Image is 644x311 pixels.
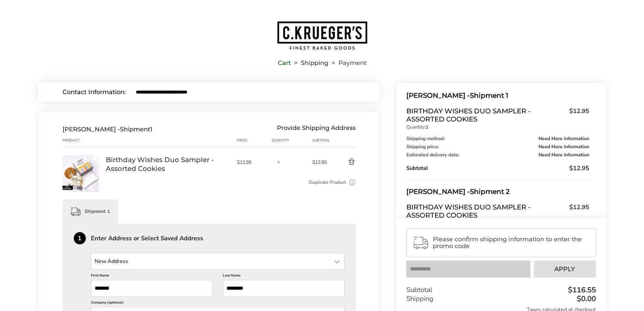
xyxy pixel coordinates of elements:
[223,280,344,297] input: Last Name
[406,136,589,141] div: Shipping method:
[534,261,596,277] button: Apply
[566,107,589,121] span: $12.95
[91,253,345,270] input: State
[406,187,470,196] span: [PERSON_NAME] -
[569,164,589,172] span: $12.95
[291,61,328,65] li: Shipping
[575,295,596,303] div: $0.00
[277,21,368,50] img: C.KRUEGER'S
[539,136,589,141] span: Need More Information
[106,155,230,173] a: Birthday Wishes Duo Sampler - Assorted Cookies
[278,61,291,65] a: Cart
[272,155,285,169] input: Quantity input
[91,300,345,307] label: Company (optional)
[426,124,428,130] strong: 1
[433,236,590,249] span: Please confirm shipping information to enter the promo code
[277,126,356,133] div: Provide Shipping Address
[539,145,589,149] span: Need More Information
[406,91,470,99] span: [PERSON_NAME] -
[91,235,356,241] div: Enter Address or Select Saved Address
[150,126,152,133] span: 1
[566,286,596,294] div: $116.55
[406,164,589,172] div: Subtotal
[406,186,589,197] div: Shipment 2
[406,286,596,294] div: Subtotal
[406,294,596,303] div: Shipping
[63,155,99,161] a: Birthday Wishes Duo Sampler - Assorted Cookies
[554,266,575,272] span: Apply
[539,153,589,157] span: Need More Information
[63,199,118,224] div: Shipment 1
[223,273,344,280] label: Last Name
[406,145,589,149] div: Shipping price:
[237,159,269,165] span: $12.95
[406,203,566,219] span: Birthday Wishes Duo Sampler - Assorted Cookies
[406,203,589,219] a: Birthday Wishes Duo Sampler - Assorted Cookies$12.95
[406,153,589,157] div: Estimated delivery date:
[309,179,346,186] a: Duplicate Product
[63,126,152,133] div: Shipment
[237,138,272,143] div: Price
[63,89,136,95] div: Contact Information:
[63,138,106,143] div: Product
[312,138,332,143] div: Subtotal
[566,203,589,218] span: $12.95
[63,155,99,192] img: Birthday Wishes Duo Sampler - Assorted Cookies
[406,107,589,123] a: Birthday Wishes Duo Sampler - Assorted Cookies$12.95
[406,125,589,130] p: Quantity:
[332,158,356,166] button: Delete product
[74,232,86,244] div: 1
[91,273,213,280] label: First Name
[338,61,366,65] span: Payment
[406,90,589,101] div: Shipment 1
[406,107,566,123] span: Birthday Wishes Duo Sampler - Assorted Cookies
[38,21,606,50] a: Go to home page
[312,159,332,165] span: $12.95
[272,138,312,143] div: Quantity
[63,126,120,133] span: [PERSON_NAME] -
[136,89,355,95] input: E-mail
[91,280,213,297] input: First Name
